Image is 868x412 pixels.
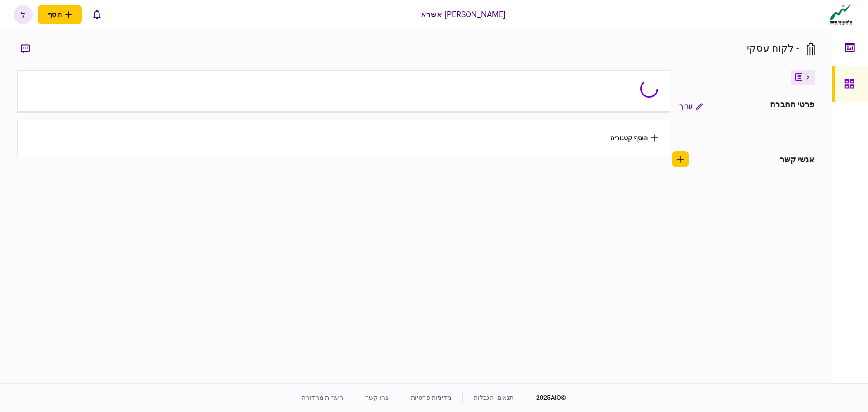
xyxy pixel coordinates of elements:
div: [PERSON_NAME] אשראי [419,9,506,20]
div: פרטי החברה [770,98,814,114]
button: ערוך [672,98,710,114]
button: ל [14,5,33,24]
a: מדיניות פרטיות [411,394,452,401]
a: צרו קשר [365,394,389,401]
div: © 2025 AIO [525,393,566,403]
button: פתח תפריט להוספת לקוח [38,5,82,24]
div: - לקוח עסקי [747,41,799,56]
a: הערות מהדורה [302,394,343,401]
button: פתח רשימת התראות [87,5,106,24]
div: אנשי קשר [780,153,815,166]
button: הוסף קטגוריה [610,134,658,142]
a: תנאים והגבלות [474,394,514,401]
img: client company logo [828,3,854,26]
